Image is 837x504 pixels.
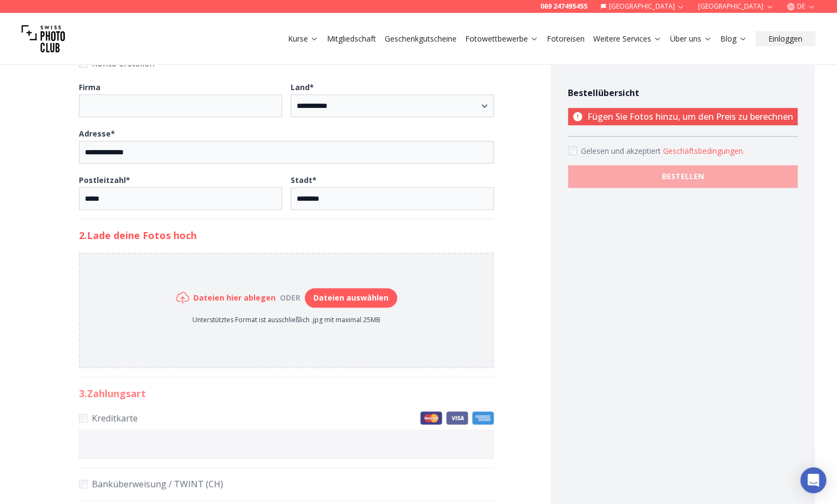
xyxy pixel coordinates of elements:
button: Über uns [666,31,716,46]
b: Postleitzahl * [79,175,130,185]
button: Fotoreisen [543,31,589,46]
a: Geschenkgutscheine [385,33,457,44]
button: Geschenkgutscheine [380,31,461,46]
button: BESTELLEN [568,165,798,188]
button: Accept termsGelesen und akzeptiert [663,146,745,156]
a: Mitgliedschaft [327,33,376,44]
input: Stadt* [291,187,494,210]
select: Land* [291,94,494,117]
b: BESTELLEN [662,171,704,182]
b: Adresse * [79,128,115,139]
b: Land * [291,82,314,92]
p: Fügen Sie Fotos hinzu, um den Preis zu berechnen [568,108,798,125]
button: Kurse [284,31,323,46]
img: Swiss photo club [22,17,65,60]
span: Gelesen und akzeptiert [581,146,663,156]
p: Unterstütztes Format ist ausschließlich .jpg mit maximal 25MB [176,316,397,324]
input: Accept terms [568,146,577,155]
button: Einloggen [755,31,815,46]
b: Stadt * [291,175,317,185]
a: 069 247495455 [540,2,587,11]
a: Blog [720,33,747,44]
a: Kurse [288,33,318,44]
a: Fotoreisen [547,33,585,44]
a: Fotowettbewerbe [465,33,538,44]
button: Fotowettbewerbe [461,31,543,46]
input: Firma [79,94,282,117]
h6: Dateien hier ablegen [193,292,276,303]
button: Mitgliedschaft [323,31,380,46]
button: Weitere Services [589,31,666,46]
button: Blog [716,31,751,46]
div: Open Intercom Messenger [800,467,826,493]
input: Postleitzahl* [79,187,282,210]
h2: 2. Lade deine Fotos hoch [79,228,494,243]
a: Über uns [670,33,712,44]
input: Adresse* [79,141,494,164]
div: oder [276,292,305,303]
a: Weitere Services [593,33,661,44]
button: Dateien auswählen [305,288,397,308]
h4: Bestellübersicht [568,86,798,99]
b: Firma [79,82,101,92]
